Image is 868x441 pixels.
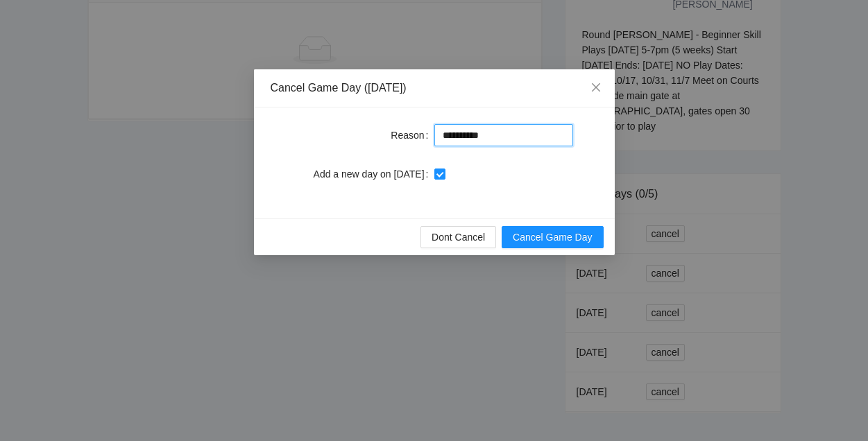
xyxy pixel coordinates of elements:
span: Dont Cancel [432,230,485,245]
button: Cancel Game Day [502,226,603,248]
input: Reason [434,124,573,146]
label: Reason [391,124,434,146]
label: Add a new day on 10/31/25 [314,163,434,185]
button: Dont Cancel [420,226,496,248]
span: close [590,82,602,93]
span: Cancel Game Day [513,230,592,245]
button: Close [577,69,615,107]
div: Cancel Game Day ([DATE]) [271,80,598,96]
